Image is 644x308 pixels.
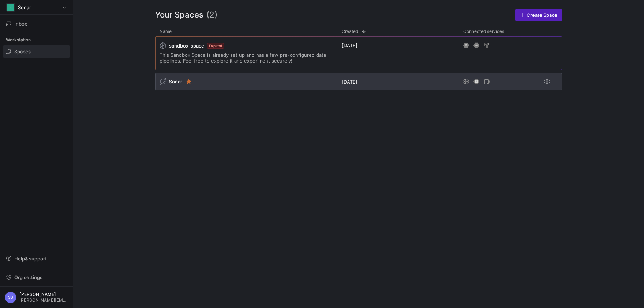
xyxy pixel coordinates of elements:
[5,292,16,303] div: SB
[155,36,562,73] div: Press SPACE to select this row.
[14,274,42,280] span: Org settings
[155,73,562,93] div: Press SPACE to select this row.
[14,49,31,55] span: Spaces
[14,21,27,27] span: Inbox
[342,29,358,34] span: Created
[3,275,70,281] a: Org settings
[3,45,70,58] a: Spaces
[342,79,357,85] span: [DATE]
[3,18,70,30] button: Inbox
[18,4,31,10] span: Sonar
[515,9,562,21] a: Create Space
[463,29,504,34] span: Connected services
[3,252,70,265] button: Help& support
[527,12,557,18] span: Create Space
[160,29,172,34] span: Name
[169,79,182,84] span: Sonar
[342,42,357,48] span: [DATE]
[207,43,224,49] span: Expired
[7,4,14,11] div: S
[169,43,204,49] span: sandbox-space
[3,34,70,45] div: Workstation
[206,9,217,21] span: (2)
[19,298,68,303] span: [PERSON_NAME][EMAIL_ADDRESS][DOMAIN_NAME]
[160,52,333,64] span: This Sandbox Space is already set up and has a few pre-configured data pipelines. Feel free to ex...
[3,271,70,283] button: Org settings
[3,290,70,305] button: SB[PERSON_NAME][PERSON_NAME][EMAIL_ADDRESS][DOMAIN_NAME]
[19,292,68,297] span: [PERSON_NAME]
[155,9,203,21] span: Your Spaces
[14,256,47,262] span: Help & support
